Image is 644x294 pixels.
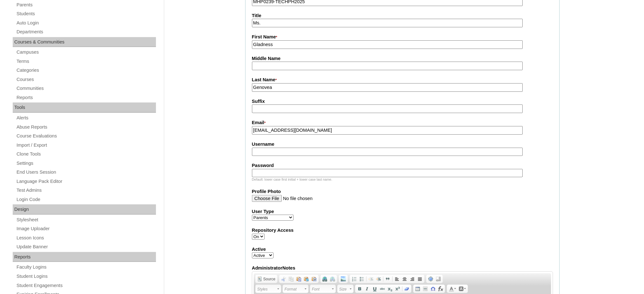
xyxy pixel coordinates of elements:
[437,285,444,292] a: Insert Equation
[310,276,318,283] a: Paste from Word
[16,272,156,280] a: Student Logins
[16,57,156,65] a: Terms
[16,263,156,271] a: Faculty Logins
[321,276,329,283] a: Link
[16,225,156,233] a: Image Uploader
[329,276,336,283] a: Unlink
[16,234,156,242] a: Lesson Icons
[252,98,553,105] label: Suffix
[367,276,375,283] a: Decrease Indent
[252,246,553,253] label: Active
[262,277,275,282] span: Source
[458,285,467,292] a: Background Colour
[16,186,156,194] a: Test Admins
[252,34,553,41] label: First Name
[16,243,156,251] a: Update Banner
[356,285,363,292] a: Bold
[312,285,331,293] span: Font
[16,216,156,224] a: Stylesheet
[403,285,411,292] a: Remove Format
[256,276,277,283] a: Source
[448,285,458,292] a: Text Colour
[422,285,429,292] a: Insert Horizontal Line
[295,276,303,283] a: Paste
[16,28,156,36] a: Departments
[16,141,156,149] a: Import / Export
[339,285,349,293] span: Size
[303,276,310,283] a: Paste as plain text
[283,285,308,293] a: Format
[288,276,295,283] a: Copy
[386,285,394,292] a: Subscript
[16,1,156,9] a: Parents
[16,196,156,204] a: Login Code
[252,177,553,182] div: Default: lower case first initial + lower case last name.
[363,285,371,292] a: Italic
[384,276,392,283] a: Block Quote
[252,55,553,62] label: Middle Name
[16,123,156,131] a: Abuse Reports
[252,119,553,126] label: Email
[252,265,553,271] label: AdministratorNotes
[16,76,156,84] a: Courses
[16,159,156,167] a: Settings
[435,276,442,283] a: Show Blocks
[16,132,156,140] a: Course Evaluations
[13,37,156,47] div: Courses & Communities
[257,285,276,293] span: Styles
[252,141,553,148] label: Username
[16,114,156,122] a: Alerts
[337,285,354,293] a: Size
[252,77,553,84] label: Last Name
[13,103,156,113] div: Tools
[252,188,553,195] label: Profile Photo
[427,276,435,283] a: Maximise
[252,162,553,169] label: Password
[255,285,281,293] a: Styles
[340,276,347,283] a: Add Image
[16,19,156,27] a: Auto Login
[393,276,401,283] a: Align Left
[379,285,386,292] a: Strike Through
[414,285,422,292] a: Table
[401,276,409,283] a: Centre
[13,252,156,262] div: Reports
[16,10,156,18] a: Students
[409,276,416,283] a: Align Right
[429,285,437,292] a: Insert Special Character
[371,285,379,292] a: Underline
[350,276,358,283] a: Insert/Remove Numbered List
[394,285,402,292] a: Superscript
[285,285,304,293] span: Format
[252,208,553,215] label: User Type
[16,168,156,176] a: End Users Session
[358,276,366,283] a: Insert/Remove Bulleted List
[16,84,156,92] a: Communities
[16,66,156,74] a: Categories
[16,48,156,56] a: Campuses
[252,12,553,19] label: Title
[13,204,156,215] div: Design
[252,227,553,234] label: Repository Access
[280,276,288,283] a: Cut
[16,177,156,185] a: Language Pack Editor
[16,94,156,102] a: Reports
[416,276,424,283] a: Justify
[375,276,383,283] a: Increase Indent
[16,282,156,290] a: Student Engagements
[310,285,336,293] a: Font
[16,150,156,158] a: Clone Tools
